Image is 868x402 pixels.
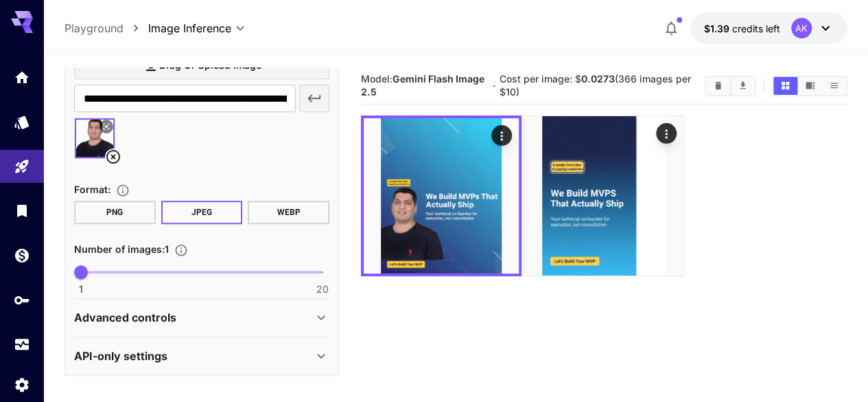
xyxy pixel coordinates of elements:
[500,73,691,98] span: Cost per image: $ (366 images per $10)
[14,247,30,264] div: Wallet
[731,77,755,95] button: Download All
[361,73,484,98] b: Gemini Flash Image 2.5
[524,116,683,276] img: 9k=
[732,23,780,34] span: credits left
[248,201,329,224] button: WEBP
[14,376,30,393] div: Settings
[316,282,329,296] span: 20
[704,21,780,36] div: $1.3858
[74,309,176,326] p: Advanced controls
[14,202,30,219] div: Library
[14,113,30,131] div: Models
[79,282,83,296] span: 1
[704,23,732,34] span: $1.39
[148,20,231,36] span: Image Inference
[74,301,329,334] div: Advanced controls
[773,77,797,95] button: Show images in grid view
[110,183,135,197] button: Choose the file format for the output image.
[64,20,124,36] a: Playground
[791,18,812,38] div: AK
[14,158,30,175] div: Playground
[74,243,169,255] span: Number of images : 1
[64,20,148,36] nav: breadcrumb
[161,201,243,224] button: JPEG
[361,73,484,98] span: Model:
[74,201,156,224] button: PNG
[657,123,677,144] div: Actions
[14,291,30,309] div: API Keys
[491,125,512,146] div: Actions
[493,78,496,94] p: ·
[169,243,193,257] button: Specify how many images to generate in a single request. Each image generation will be charged se...
[690,12,847,44] button: $1.3858AK
[705,76,756,96] div: Clear ImagesDownload All
[74,183,110,195] span: Format :
[798,77,822,95] button: Show images in video view
[14,65,30,82] div: Home
[822,77,846,95] button: Show images in list view
[772,76,847,96] div: Show images in grid viewShow images in video viewShow images in list view
[74,348,167,364] p: API-only settings
[706,77,730,95] button: Clear Images
[581,73,615,85] b: 0.0273
[74,339,329,372] div: API-only settings
[364,118,519,273] img: Z
[14,336,30,353] div: Usage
